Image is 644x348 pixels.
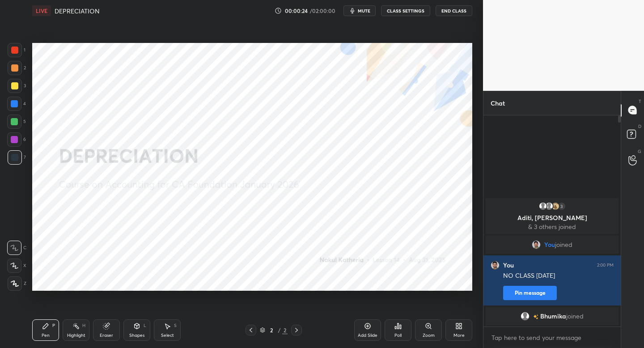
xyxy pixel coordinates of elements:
[174,323,177,328] div: S
[521,312,530,321] img: default.png
[491,223,613,230] p: & 3 others joined
[144,323,146,328] div: L
[545,202,554,211] img: default.png
[483,196,621,327] div: grid
[67,333,85,338] div: Highlight
[639,98,641,105] p: T
[436,5,472,16] button: End Class
[55,7,100,15] h4: DEPRECIATION
[544,241,555,248] span: You
[566,313,584,320] span: joined
[491,261,500,270] img: 1ebc9903cf1c44a29e7bc285086513b0.jpg
[503,286,557,300] button: Pin message
[8,79,26,93] div: 3
[343,5,376,16] button: mute
[7,97,26,111] div: 4
[7,115,26,129] div: 5
[638,148,641,155] p: G
[8,61,26,75] div: 2
[42,333,50,338] div: Pen
[638,123,641,130] p: D
[394,333,402,338] div: Poll
[7,259,26,273] div: X
[100,333,113,338] div: Eraser
[551,202,560,211] img: d82b4e6635094b0f814dfca88e07265f.jpg
[423,333,435,338] div: Zoom
[503,261,514,269] h6: You
[358,8,370,14] span: mute
[8,150,26,165] div: 7
[503,272,614,280] div: NO CLASS [DATE]
[381,5,430,16] button: CLASS SETTINGS
[555,241,572,248] span: joined
[358,333,377,338] div: Add Slide
[453,333,465,338] div: More
[557,202,566,211] div: 3
[267,327,276,333] div: 2
[597,263,614,268] div: 2:00 PM
[7,241,26,255] div: C
[7,132,26,147] div: 6
[82,323,85,328] div: H
[483,91,512,115] p: Chat
[32,5,51,16] div: LIVE
[278,327,280,333] div: /
[491,214,613,221] p: Aditi, [PERSON_NAME]
[8,276,26,291] div: Z
[282,326,288,334] div: 2
[8,43,25,57] div: 1
[533,314,538,319] img: no-rating-badge.077c3623.svg
[540,313,566,320] span: Bhumika
[161,333,174,338] div: Select
[538,202,547,211] img: default.png
[129,333,144,338] div: Shapes
[52,323,55,328] div: P
[532,240,541,249] img: 1ebc9903cf1c44a29e7bc285086513b0.jpg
